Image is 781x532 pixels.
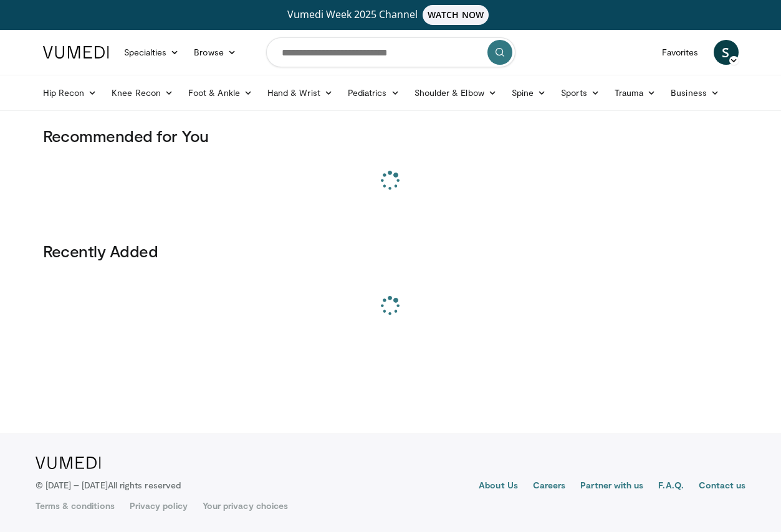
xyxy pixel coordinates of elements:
a: Spine [504,80,553,105]
a: Specialties [117,40,187,65]
a: Trauma [607,80,664,105]
img: VuMedi Logo [43,46,109,59]
a: Privacy policy [130,500,188,512]
a: Vumedi Week 2025 ChannelWATCH NOW [45,5,737,25]
a: Your privacy choices [203,500,288,512]
h3: Recently Added [43,241,739,261]
a: Partner with us [580,479,643,494]
a: Business [663,80,727,105]
span: All rights reserved [108,480,181,490]
a: Careers [533,479,566,494]
p: © [DATE] – [DATE] [36,479,181,492]
img: VuMedi Logo [36,457,101,469]
a: Hip Recon [36,80,105,105]
a: Knee Recon [104,80,181,105]
a: Terms & conditions [36,500,115,512]
a: F.A.Q. [658,479,683,494]
a: Foot & Ankle [181,80,260,105]
input: Search topics, interventions [266,37,515,67]
a: Pediatrics [340,80,407,105]
a: Sports [553,80,607,105]
a: Browse [186,40,244,65]
a: Favorites [654,40,706,65]
a: About Us [479,479,518,494]
span: WATCH NOW [423,5,489,25]
a: S [714,40,739,65]
a: Hand & Wrist [260,80,340,105]
a: Contact us [699,479,746,494]
a: Shoulder & Elbow [407,80,504,105]
h3: Recommended for You [43,126,739,146]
